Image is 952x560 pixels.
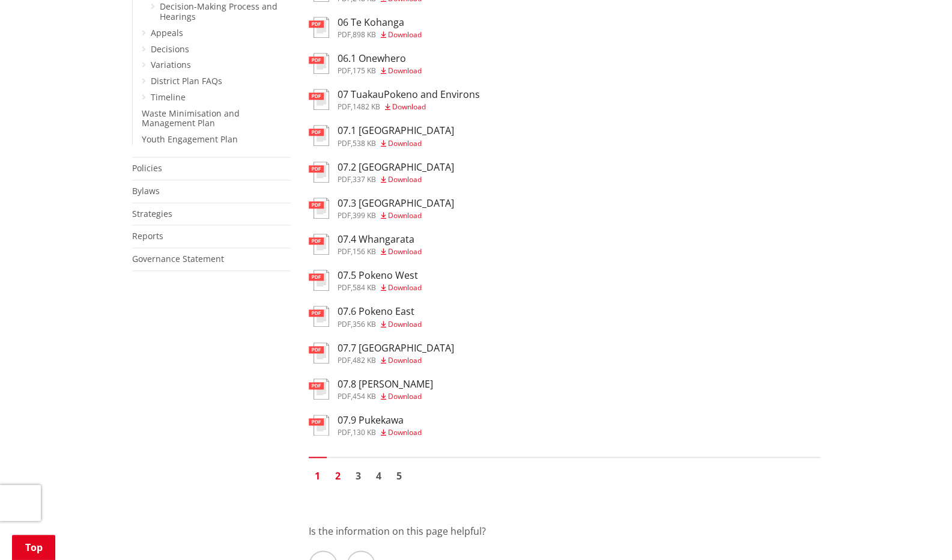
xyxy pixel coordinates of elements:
[309,342,454,364] a: 07.7 [GEOGRAPHIC_DATA] pdf,482 KB Download
[151,59,191,70] a: Variations
[388,319,422,329] span: Download
[160,1,277,22] a: Decision-Making Process and Hearings
[388,246,422,257] span: Download
[338,427,351,437] span: pdf
[353,282,376,293] span: 584 KB
[338,198,454,209] h3: 07.3 [GEOGRAPHIC_DATA]
[309,342,329,364] img: document-pdf.svg
[353,29,376,40] span: 898 KB
[338,176,454,183] div: ,
[309,125,329,146] img: document-pdf.svg
[388,282,422,293] span: Download
[390,467,408,485] a: Go to page 5
[142,133,238,145] a: Youth Engagement Plan
[309,234,422,255] a: 07.4 Whangarata pdf,156 KB Download
[309,306,422,327] a: 07.6 Pokeno East pdf,356 KB Download
[392,102,426,112] span: Download
[309,415,422,436] a: 07.9 Pukekawa pdf,130 KB Download
[132,162,162,174] a: Policies
[338,102,351,112] span: pdf
[338,391,351,401] span: pdf
[338,140,454,147] div: ,
[309,379,433,400] a: 07.8 [PERSON_NAME] pdf,454 KB Download
[338,212,454,219] div: ,
[151,27,183,38] a: Appeals
[353,65,376,76] span: 175 KB
[338,355,351,365] span: pdf
[353,355,376,365] span: 482 KB
[309,162,329,183] img: document-pdf.svg
[338,125,454,136] h3: 07.1 [GEOGRAPHIC_DATA]
[897,510,940,553] iframe: Messenger Launcher
[338,321,422,328] div: ,
[151,43,189,55] a: Decisions
[338,282,351,293] span: pdf
[309,270,329,291] img: document-pdf.svg
[350,467,368,485] a: Go to page 3
[309,524,820,538] p: Is the information on this page helpful?
[309,17,422,38] a: 06 Te Kohanga pdf,898 KB Download
[338,162,454,173] h3: 07.2 [GEOGRAPHIC_DATA]
[388,355,422,365] span: Download
[309,17,329,38] img: document-pdf.svg
[151,91,186,103] a: Timeline
[388,65,422,76] span: Download
[132,253,224,264] a: Governance Statement
[353,391,376,401] span: 454 KB
[338,67,422,75] div: ,
[338,306,422,317] h3: 07.6 Pokeno East
[12,535,55,560] a: Top
[353,174,376,184] span: 337 KB
[388,210,422,221] span: Download
[338,89,480,100] h3: 07 TuakauPokeno and Environs
[388,29,422,40] span: Download
[338,248,422,255] div: ,
[353,319,376,329] span: 356 KB
[309,198,329,219] img: document-pdf.svg
[309,89,329,110] img: document-pdf.svg
[132,185,160,196] a: Bylaws
[309,379,329,400] img: document-pdf.svg
[338,270,422,281] h3: 07.5 Pokeno West
[353,210,376,221] span: 399 KB
[338,284,422,291] div: ,
[338,357,454,364] div: ,
[309,53,329,74] img: document-pdf.svg
[338,319,351,329] span: pdf
[370,467,388,485] a: Go to page 4
[353,246,376,257] span: 156 KB
[338,103,480,111] div: ,
[338,138,351,148] span: pdf
[309,53,422,75] a: 06.1 Onewhero pdf,175 KB Download
[338,53,422,64] h3: 06.1 Onewhero
[132,208,172,219] a: Strategies
[353,427,376,437] span: 130 KB
[388,174,422,184] span: Download
[309,467,327,485] a: Page 1
[338,174,351,184] span: pdf
[338,415,422,426] h3: 07.9 Pukekawa
[338,246,351,257] span: pdf
[338,31,422,38] div: ,
[338,29,351,40] span: pdf
[142,108,240,129] a: Waste Minimisation and Management Plan
[309,125,454,147] a: 07.1 [GEOGRAPHIC_DATA] pdf,538 KB Download
[338,210,351,221] span: pdf
[338,379,433,390] h3: 07.8 [PERSON_NAME]
[309,162,454,183] a: 07.2 [GEOGRAPHIC_DATA] pdf,337 KB Download
[338,65,351,76] span: pdf
[338,234,422,245] h3: 07.4 Whangarata
[309,198,454,219] a: 07.3 [GEOGRAPHIC_DATA] pdf,399 KB Download
[309,270,422,291] a: 07.5 Pokeno West pdf,584 KB Download
[309,306,329,327] img: document-pdf.svg
[353,138,376,148] span: 538 KB
[309,89,480,111] a: 07 TuakauPokeno and Environs pdf,1482 KB Download
[329,467,347,485] a: Go to page 2
[309,415,329,436] img: document-pdf.svg
[338,342,454,354] h3: 07.7 [GEOGRAPHIC_DATA]
[338,429,422,436] div: ,
[151,75,222,87] a: District Plan FAQs
[338,17,422,28] h3: 06 Te Kohanga
[309,234,329,255] img: document-pdf.svg
[388,427,422,437] span: Download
